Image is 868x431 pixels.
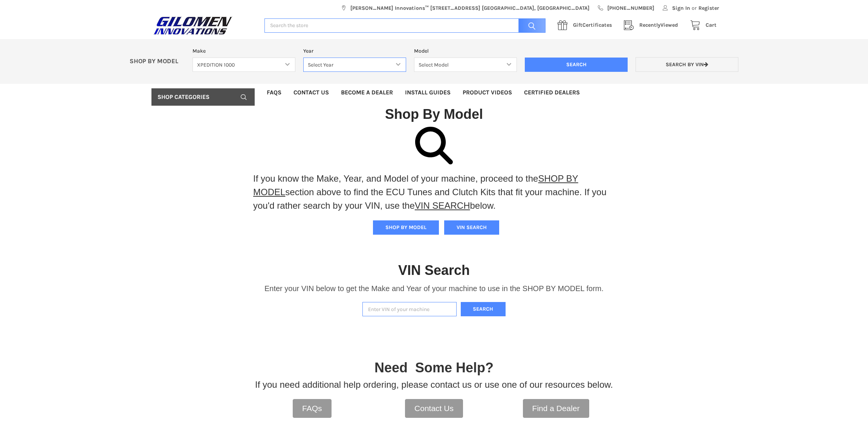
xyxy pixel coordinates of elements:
[373,220,439,235] button: SHOP BY MODEL
[525,58,628,72] input: Search
[686,21,717,30] a: Cart
[151,16,234,35] img: GILOMEN INNOVATIONS
[461,302,506,317] button: Search
[444,220,499,235] button: VIN SEARCH
[151,16,257,35] a: GILOMEN INNOVATIONS
[639,22,678,28] span: Viewed
[405,399,463,418] a: Contact Us
[672,4,690,12] span: Sign In
[151,106,717,123] h1: Shop By Model
[193,47,295,55] label: Make
[335,84,399,101] a: Become a Dealer
[573,22,582,28] span: Gift
[518,84,586,101] a: Certified Dealers
[350,4,590,12] span: [PERSON_NAME] Innovations™ [STREET_ADDRESS] [GEOGRAPHIC_DATA], [GEOGRAPHIC_DATA]
[398,262,470,279] h1: VIN Search
[125,58,189,65] p: SHOP BY MODEL
[415,200,470,211] a: VIN SEARCH
[523,399,589,418] a: Find a Dealer
[264,283,604,294] p: Enter your VIN below to get the Make and Year of your machine to use in the SHOP BY MODEL form.
[620,21,686,30] a: RecentlyViewed
[287,84,335,101] a: Contact Us
[253,172,615,212] p: If you know the Make, Year, and Model of your machine, proceed to the section above to find the E...
[151,88,255,106] a: Shop Categories
[457,84,518,101] a: Product Videos
[553,21,620,30] a: GiftCertificates
[573,22,612,28] span: Certificates
[607,4,654,12] span: [PHONE_NUMBER]
[706,22,717,28] span: Cart
[399,84,457,101] a: Install Guides
[636,57,738,72] a: Search by VIN
[639,22,660,28] span: Recently
[515,18,546,33] input: Search
[362,302,457,317] input: Enter VIN of your machine
[255,378,613,392] p: If you need additional help ordering, please contact us or use one of our resources below.
[303,47,406,55] label: Year
[264,18,546,33] input: Search the store
[414,47,517,55] label: Model
[253,173,578,197] a: SHOP BY MODEL
[293,399,332,418] a: FAQs
[261,84,287,101] a: FAQs
[374,358,494,378] p: Need Some Help?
